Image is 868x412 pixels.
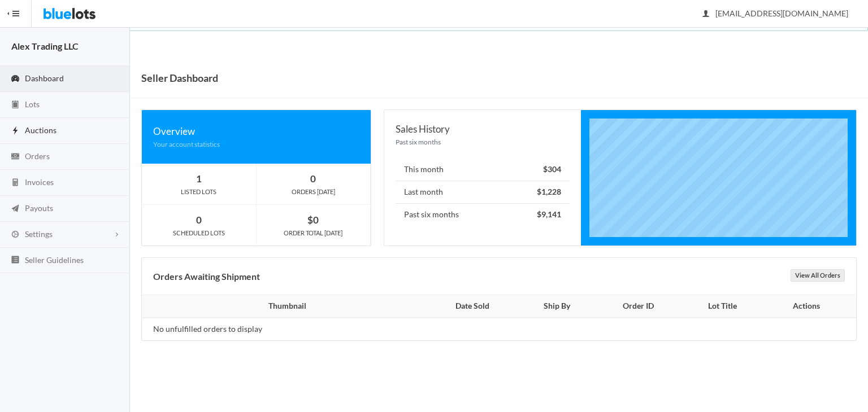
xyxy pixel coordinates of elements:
ion-icon: person [700,9,711,20]
div: LISTED LOTS [142,187,256,197]
strong: 1 [196,173,202,185]
ion-icon: speedometer [10,74,21,85]
span: Settings [25,229,53,239]
strong: 0 [310,173,316,185]
ion-icon: paper plane [10,204,21,214]
b: Orders Awaiting Shipment [153,271,260,282]
div: SCHEDULED LOTS [142,228,256,238]
a: View All Orders [791,269,845,282]
ion-icon: list box [10,255,21,266]
ion-icon: clipboard [10,100,21,111]
ion-icon: cog [10,230,21,240]
div: Past six months [396,137,570,147]
div: ORDER TOTAL [DATE] [257,228,371,238]
li: Past six months [396,203,570,226]
li: This month [396,159,570,181]
th: Lot Title [682,295,764,318]
strong: $1,228 [537,187,561,196]
strong: Alex Trading LLC [11,41,79,51]
div: ORDERS [DATE] [257,187,371,197]
th: Ship By [519,295,596,318]
h1: Seller Dashboard [141,69,218,86]
strong: $9,141 [537,209,561,219]
span: Auctions [25,125,57,135]
ion-icon: flash [10,126,21,137]
span: [EMAIL_ADDRESS][DOMAIN_NAME] [703,8,848,18]
span: Payouts [25,203,53,213]
th: Thumbnail [142,295,426,318]
strong: 0 [196,214,202,226]
div: Sales History [396,121,570,137]
th: Date Sold [426,295,519,318]
td: No unfulfilled orders to display [142,318,426,340]
th: Actions [763,295,856,318]
span: Orders [25,151,50,161]
strong: $0 [307,214,319,226]
th: Order ID [595,295,682,318]
span: Seller Guidelines [25,255,84,265]
li: Last month [396,181,570,204]
div: Overview [153,124,359,139]
div: Your account statistics [153,139,359,150]
ion-icon: calculator [10,178,21,189]
span: Dashboard [25,73,64,83]
strong: $304 [543,164,561,174]
span: Lots [25,99,40,109]
span: Invoices [25,177,54,187]
ion-icon: cash [10,152,21,163]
